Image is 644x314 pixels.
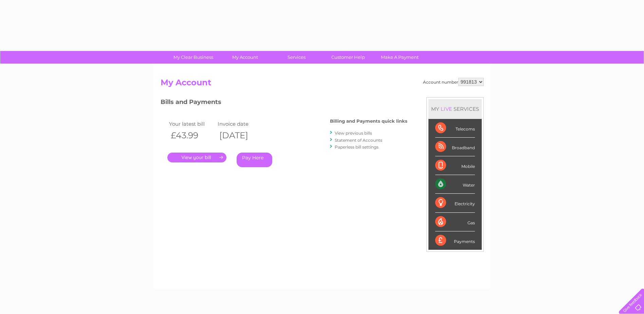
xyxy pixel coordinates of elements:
[435,175,475,194] div: Water
[435,194,475,212] div: Electricity
[435,156,475,175] div: Mobile
[435,213,475,231] div: Gas
[217,51,273,64] a: My Account
[335,144,379,150] a: Paperless bill settings
[161,97,407,109] h3: Bills and Payments
[269,51,325,64] a: Services
[167,153,226,162] a: .
[428,99,482,119] div: MY SERVICES
[216,128,265,142] th: [DATE]
[330,119,407,124] h4: Billing and Payments quick links
[435,119,475,138] div: Telecoms
[165,51,221,64] a: My Clear Business
[439,106,454,112] div: LIVE
[167,119,216,128] td: Your latest bill
[335,138,382,143] a: Statement of Accounts
[167,128,216,142] th: £43.99
[423,78,484,86] div: Account number
[237,153,272,167] a: Pay Here
[372,51,428,64] a: Make A Payment
[435,231,475,250] div: Payments
[435,138,475,156] div: Broadband
[216,119,265,128] td: Invoice date
[335,130,372,136] a: View previous bills
[320,51,376,64] a: Customer Help
[161,78,484,91] h2: My Account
